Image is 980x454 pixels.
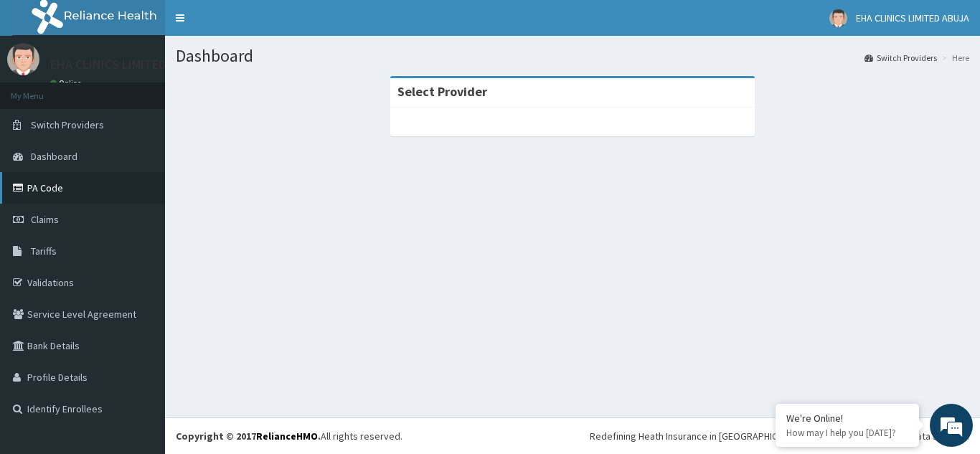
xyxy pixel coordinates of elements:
p: EHA CLINICS LIMITED ABUJA [50,58,205,71]
h1: Dashboard [176,47,969,65]
img: User Image [7,43,39,75]
a: Online [50,78,85,88]
img: User Image [829,9,847,27]
a: Switch Providers [864,52,937,64]
footer: All rights reserved. [165,417,980,454]
p: How may I help you today? [786,427,908,439]
a: RelianceHMO [256,430,318,443]
strong: Select Provider [397,83,487,100]
span: Tariffs [31,245,57,257]
strong: Copyright © 2017 . [176,430,321,443]
span: Switch Providers [31,118,104,131]
div: Redefining Heath Insurance in [GEOGRAPHIC_DATA] using Telemedicine and Data Science! [590,429,969,443]
span: Dashboard [31,150,77,163]
span: Claims [31,213,59,226]
span: EHA CLINICS LIMITED ABUJA [856,11,969,24]
div: We're Online! [786,412,908,425]
li: Here [938,52,969,64]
